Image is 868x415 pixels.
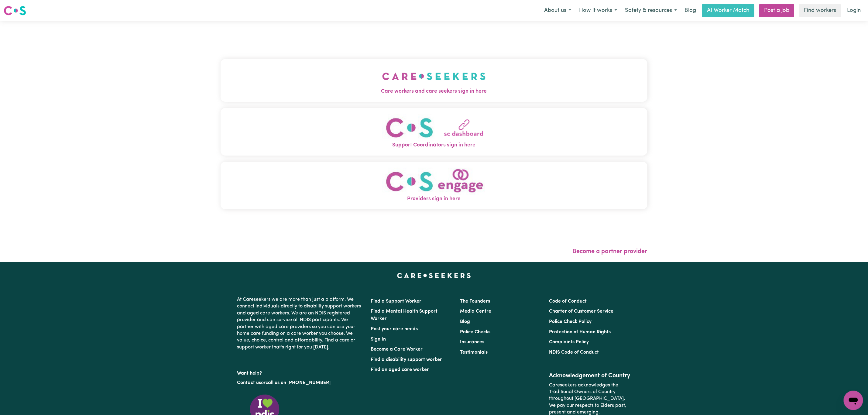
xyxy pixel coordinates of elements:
[221,141,647,149] span: Support Coordinators sign in here
[237,294,364,353] p: At Careseekers we are more than just a platform. We connect individuals directly to disability su...
[397,273,471,278] a: Careseekers home page
[371,309,438,321] a: Find a Mental Health Support Worker
[573,249,647,255] a: Become a partner provider
[460,309,491,314] a: Media Centre
[575,4,621,17] button: How it works
[371,347,423,352] a: Become a Care Worker
[221,59,647,101] button: Care workers and care seekers sign in here
[549,309,613,314] a: Charter of Customer Service
[844,391,863,410] iframe: Button to launch messaging window, conversation in progress
[549,319,592,324] a: Police Check Policy
[221,87,647,95] span: Care workers and care seekers sign in here
[549,372,631,379] h2: Acknowledgement of Country
[549,330,611,334] a: Protection of Human Rights
[460,319,470,324] a: Blog
[371,367,429,372] a: Find an aged care worker
[549,350,599,355] a: NDIS Code of Conduct
[759,4,794,17] a: Post a job
[371,327,418,331] a: Post your care needs
[371,299,422,304] a: Find a Support Worker
[799,4,841,17] a: Find workers
[237,377,364,389] p: or
[549,299,587,304] a: Code of Conduct
[621,4,681,17] button: Safety & resources
[237,380,261,385] a: Contact us
[460,330,490,334] a: Police Checks
[237,368,364,377] p: Want help?
[221,162,647,209] button: Providers sign in here
[4,4,26,18] a: Careseekers logo
[702,4,754,17] a: AI Worker Match
[843,4,864,17] a: Login
[549,340,589,345] a: Complaints Policy
[540,4,575,17] button: About us
[266,380,331,385] a: call us on [PHONE_NUMBER]
[221,195,647,203] span: Providers sign in here
[460,350,488,355] a: Testimonials
[221,108,647,156] button: Support Coordinators sign in here
[460,299,490,304] a: The Founders
[4,5,26,16] img: Careseekers logo
[681,4,700,17] a: Blog
[460,340,484,345] a: Insurances
[371,357,442,362] a: Find a disability support worker
[371,337,386,342] a: Sign In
